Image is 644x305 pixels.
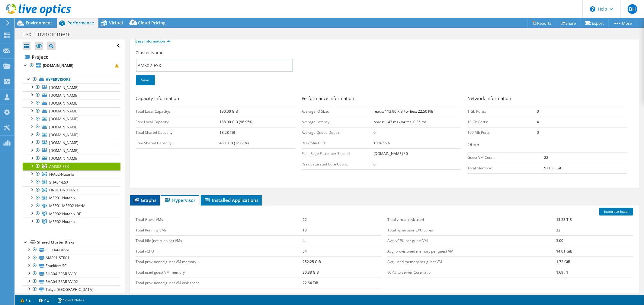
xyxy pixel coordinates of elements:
td: Total provisioned guest VM disk space [136,278,303,288]
span: HND01-NUTANIX [49,187,78,193]
td: Average Latency: [302,117,373,127]
span: [DOMAIN_NAME] [49,156,78,161]
span: MSP01-MSP02-HANA [49,203,85,208]
td: 30.88 GiB [303,267,381,278]
b: 188.00 GiB (98.95%) [219,119,254,124]
h3: Network Information [467,95,627,103]
td: 13.23 TiB [556,215,633,225]
a: More [608,18,636,28]
b: 511.38 GiB [544,165,563,171]
td: 1.72 GiB [556,256,633,267]
a: Export to Excel [599,208,633,215]
span: MSP02-Nutanix-DB [49,211,82,216]
span: FRA02-Nutanix [49,172,74,177]
a: [DOMAIN_NAME] [23,131,120,139]
b: 18.28 TiB [219,130,235,135]
b: reads: 113.90 KiB / writes: 22.50 KiB [373,109,434,114]
td: 252.25 GiB [303,256,381,267]
a: Export [581,18,609,28]
span: [DOMAIN_NAME] [49,148,78,153]
a: SHA04-ESX [23,178,120,186]
span: Performance [67,20,94,26]
span: [DOMAIN_NAME] [49,108,78,114]
span: Cloud Pricing [138,20,165,26]
a: [DOMAIN_NAME] [23,99,120,107]
span: BH [628,4,637,14]
a: Save [136,75,155,85]
td: 3.00 [556,235,633,246]
a: 2 [35,296,53,304]
a: Hypervisors [23,76,120,83]
b: 190.00 GiB [219,109,238,114]
label: Cluster Name [136,50,164,56]
td: 18 [303,225,381,235]
h3: Capacity Information [136,95,296,103]
span: [DOMAIN_NAME] [49,85,78,90]
span: SHA04-ESX [49,180,68,185]
b: reads: 1.43 ms / writes: 0.36 ms [373,119,427,124]
td: Guest VM Count: [467,152,544,163]
td: Peak Page Faults per Second: [302,148,373,159]
a: [DOMAIN_NAME] [23,62,120,70]
td: Total Guest VMs [136,215,303,225]
td: 22.64 TiB [303,278,381,288]
b: 0 [373,162,376,167]
span: AMS02-ESX [49,164,69,169]
b: 22 [544,155,549,160]
span: MSP01-Nutanix [49,195,75,200]
td: Total Idle (not-running) VMs [136,235,303,246]
b: 0 [373,130,376,135]
a: Reports [527,18,556,28]
a: 1 [16,296,35,304]
a: SHA04-3PAR-VV-02 [23,278,120,285]
h3: Performance Information [302,95,461,103]
td: 54 [303,246,381,256]
td: Total provisioned guest VM memory [136,256,303,267]
a: Tokyo-[GEOGRAPHIC_DATA] [23,285,120,293]
span: Environment [26,20,52,26]
td: 1 Gb Ports: [467,106,537,117]
a: [DOMAIN_NAME] [23,91,120,99]
a: Project Notes [53,296,88,304]
td: 32 [556,225,633,235]
a: [DOMAIN_NAME] [23,139,120,146]
a: FRA02-Nutanix [23,170,120,178]
a: Frankfort-SC [23,262,120,270]
b: [DOMAIN_NAME] / 0 [373,151,408,156]
span: Hypervisor [164,197,196,203]
td: Average Queue Depth: [302,127,373,138]
b: 4 [537,119,539,124]
a: Less Information [136,39,170,44]
a: ISO Datastore [23,246,120,254]
td: 14.01 GiB [556,246,633,256]
span: [DOMAIN_NAME] [49,93,78,98]
a: MSP02-Nutanix [23,218,120,225]
td: 4 [303,235,381,246]
td: Avg. vCPU per guest VM [387,235,556,246]
span: Installed Applications [204,197,259,203]
b: 0 [537,109,539,114]
td: Avg. used memory per guest VM [387,256,556,267]
a: Project [23,52,120,62]
a: Share [556,18,581,28]
td: Total used guest VM memory [136,267,303,278]
b: [DOMAIN_NAME] [43,63,73,68]
td: Total virtual disk used [387,215,556,225]
span: MSP02-Nutanix [49,219,75,224]
h1: Esxi Enviroinment [20,31,81,37]
span: [DOMAIN_NAME] [49,124,78,130]
td: Total vCPU [136,246,303,256]
td: 10 Gb Ports: [467,117,537,127]
td: Average IO Size: [302,106,373,117]
td: Peak/Min CPU: [302,138,373,148]
a: MSP02-Nutanix-DB [23,210,120,218]
span: [DOMAIN_NAME] [49,116,78,121]
a: [DOMAIN_NAME] [23,115,120,123]
td: Total hypervisor CPU cores [387,225,556,235]
td: Total Shared Capacity: [136,127,220,138]
b: 4.91 TiB (26.88%) [219,140,249,146]
a: AMS01-STR01 [23,254,120,262]
span: [DOMAIN_NAME] [49,101,78,106]
td: Total Running VMs [136,225,303,235]
td: vCPU to Server Core ratio [387,267,556,278]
